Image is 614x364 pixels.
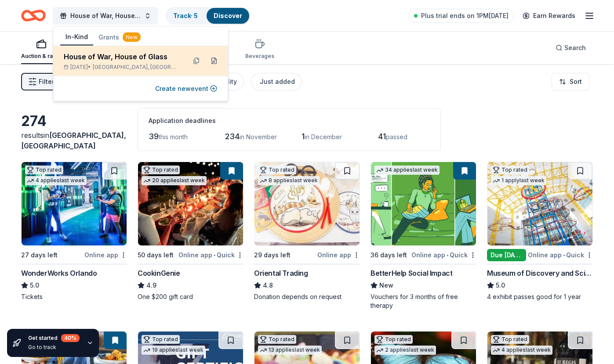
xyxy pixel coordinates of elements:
div: [DATE] • [64,64,179,71]
div: Go to track [28,344,80,351]
a: Earn Rewards [517,8,581,24]
button: Beverages [245,35,274,64]
button: House of War, House of Glass [53,7,158,25]
a: Home [21,5,46,26]
div: Beverages [245,53,274,60]
a: Discover [214,12,242,19]
div: Get started [28,334,80,342]
a: Track· 5 [173,12,198,19]
span: [GEOGRAPHIC_DATA], [GEOGRAPHIC_DATA] [93,64,179,71]
div: Auction & raffle [21,53,61,60]
button: Grants [93,29,146,45]
button: Create newevent [155,83,217,94]
a: Plus trial ends on 1PM[DATE] [409,9,514,23]
span: House of War, House of Glass [70,11,141,21]
span: Search [564,43,586,53]
button: Auction & raffle [21,35,61,64]
div: 40 % [61,334,80,342]
div: House of War, House of Glass [64,51,179,62]
div: New [123,32,141,42]
button: In-Kind [60,29,93,46]
button: Track· 5Discover [165,7,250,25]
button: Search [549,39,593,57]
span: Plus trial ends on 1PM[DATE] [421,11,509,21]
